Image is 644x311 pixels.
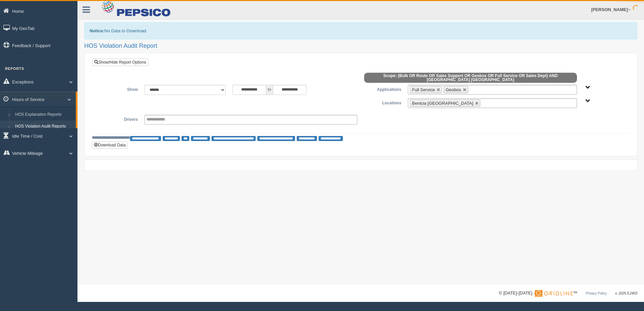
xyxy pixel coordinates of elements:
[266,85,273,95] span: to
[97,115,141,123] label: Drivers
[12,120,76,133] a: HOS Violation Audit Reports
[364,73,577,83] span: Scope: (Bulk OR Route OR Sales Support OR Geobox OR Full Service OR Sales Dept) AND [GEOGRAPHIC_D...
[586,291,607,295] a: Privacy Policy
[412,101,473,106] span: Benicia [GEOGRAPHIC_DATA]
[535,290,573,297] img: Gridline
[446,87,461,92] span: Geobox
[361,85,405,93] label: Applications
[97,85,141,93] label: Show
[12,109,76,121] a: HOS Explanation Reports
[499,290,637,297] div: © [DATE]-[DATE] - ™
[84,43,637,49] h2: HOS Violation Audit Report
[615,291,637,295] span: v. 2025.5.2403
[84,22,637,39] div: No Data to Download.
[90,28,104,33] b: Notice:
[92,141,128,149] button: Download Data
[361,98,405,106] label: Locations
[412,87,435,92] span: Full Service
[92,59,148,66] a: Show/Hide Report Options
